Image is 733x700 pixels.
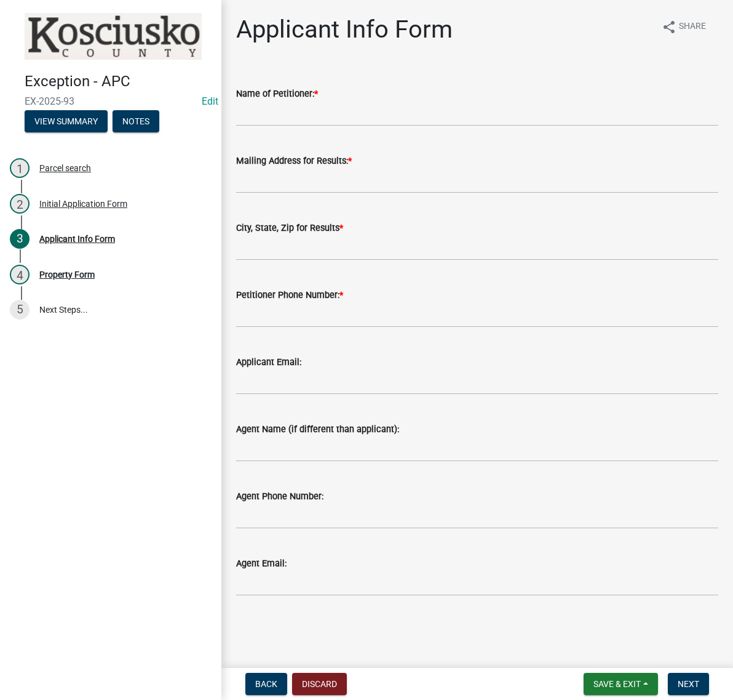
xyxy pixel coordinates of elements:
h4: Exception - APC [25,73,212,91]
button: Notes [113,110,159,132]
wm-modal-confirm: Notes [113,117,159,127]
h1: Applicant Info Form [236,15,453,44]
label: Agent Phone Number: [236,493,323,501]
button: Next [668,673,709,695]
button: shareShare [652,15,716,39]
label: Name of Petitioner: [236,90,318,99]
div: 3 [10,229,30,249]
label: Agent Email: [236,560,287,568]
div: 1 [10,158,30,178]
button: Discard [292,673,347,695]
div: 5 [10,300,30,320]
span: EX-2025-93 [25,95,197,107]
label: City, State, Zip for Results [236,224,343,233]
span: Back [255,679,277,689]
div: Initial Application Form [39,199,127,208]
span: Next [678,679,699,689]
span: Save & Exit [593,679,641,689]
div: 2 [10,194,30,214]
label: Agent Name (if different than applicant): [236,425,399,434]
div: Parcel search [39,164,91,172]
div: Applicant Info Form [39,235,115,243]
span: Share [679,20,706,34]
button: Back [245,673,287,695]
a: Edit [202,95,218,107]
label: Applicant Email: [236,358,301,367]
button: Save & Exit [584,673,658,695]
label: Petitioner Phone Number: [236,291,343,300]
div: Property Form [39,270,95,279]
i: share [662,20,676,34]
img: Kosciusko County, Indiana [25,13,202,60]
wm-modal-confirm: Summary [25,117,108,127]
div: 4 [10,265,30,284]
wm-modal-confirm: Edit Application Number [202,95,218,107]
label: Mailing Address for Results: [236,157,352,166]
button: View Summary [25,110,108,132]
